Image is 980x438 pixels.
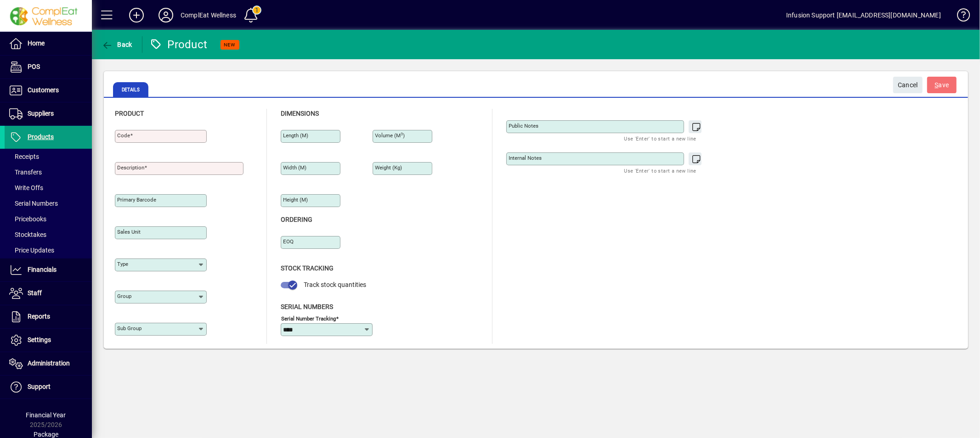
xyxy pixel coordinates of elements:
button: Back [99,36,135,53]
span: Back [102,41,132,48]
mat-label: Length (m) [283,132,308,139]
a: Transfers [5,164,92,180]
span: Receipts [9,153,39,160]
a: Staff [5,282,92,305]
mat-label: Sales unit [117,229,141,235]
span: Suppliers [28,110,54,117]
span: Dimensions [281,110,319,117]
span: Financial Year [26,411,66,419]
a: Financials [5,258,92,281]
a: Receipts [5,149,92,164]
span: NEW [224,42,236,48]
span: Pricebooks [9,215,46,223]
span: Support [28,383,51,390]
span: Package [34,431,58,438]
button: Add [122,7,151,23]
span: Serial Numbers [281,303,333,310]
span: ave [935,78,949,93]
span: Reports [28,313,50,320]
div: ComplEat Wellness [181,8,236,22]
span: Customers [28,86,59,94]
a: Home [5,32,92,55]
mat-label: Serial Number tracking [281,315,336,321]
a: Settings [5,329,92,352]
mat-label: Internal Notes [509,155,542,161]
a: POS [5,56,92,79]
a: Write Offs [5,180,92,196]
span: Ordering [281,216,312,223]
sup: 3 [401,132,403,136]
mat-label: Volume (m ) [375,132,405,139]
button: Save [927,77,957,93]
mat-label: Description [117,164,144,171]
span: Track stock quantities [304,281,366,288]
a: Suppliers [5,102,92,125]
span: Price Updates [9,247,54,254]
mat-label: Weight (Kg) [375,164,402,171]
mat-hint: Use 'Enter' to start a new line [624,165,697,176]
span: Transfers [9,168,42,176]
span: Stocktakes [9,231,46,238]
span: Staff [28,289,42,297]
button: Profile [151,7,181,23]
a: Pricebooks [5,211,92,227]
a: Stocktakes [5,227,92,242]
span: Serial Numbers [9,200,58,207]
span: Product [115,110,144,117]
a: Serial Numbers [5,196,92,211]
mat-label: Height (m) [283,197,308,203]
span: Cancel [898,78,918,93]
a: Reports [5,305,92,328]
mat-label: Code [117,132,130,139]
mat-hint: Use 'Enter' to start a new line [624,133,697,144]
a: Knowledge Base [950,2,969,32]
mat-label: Width (m) [283,164,306,171]
a: Price Updates [5,242,92,258]
mat-label: Public Notes [509,123,538,129]
div: Product [149,37,208,52]
span: S [935,81,939,89]
span: Details [113,82,148,97]
span: POS [28,63,40,70]
a: Administration [5,352,92,375]
a: Support [5,376,92,399]
span: Home [28,39,45,47]
mat-label: Group [117,293,131,299]
span: Stock Tracking [281,264,334,272]
a: Customers [5,79,92,102]
span: Write Offs [9,184,43,191]
span: Financials [28,266,57,273]
app-page-header-button: Back [92,36,142,53]
mat-label: Sub group [117,325,142,331]
span: Settings [28,336,51,343]
span: Products [28,133,54,140]
mat-label: Primary barcode [117,197,156,203]
mat-label: Type [117,261,128,267]
span: Administration [28,359,70,367]
mat-label: EOQ [283,238,294,245]
button: Cancel [893,77,923,93]
div: Infusion Support [EMAIL_ADDRESS][DOMAIN_NAME] [786,8,941,22]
